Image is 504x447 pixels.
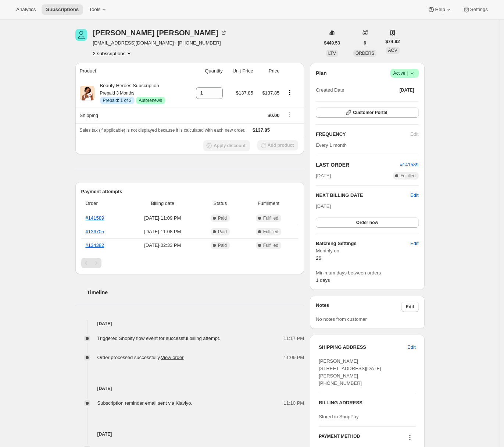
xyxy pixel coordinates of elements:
th: Price [255,63,282,79]
h4: [DATE] [75,385,304,392]
button: Edit [406,238,423,249]
h4: [DATE] [75,320,304,327]
a: #136705 [86,229,104,234]
span: Customer Portal [353,110,387,116]
span: 26 [316,255,321,261]
span: No notes from customer [316,316,367,322]
span: Tools [89,7,100,13]
th: Shipping [75,107,187,123]
span: $137.85 [262,90,279,96]
span: $137.85 [236,90,253,96]
span: [DATE] [316,203,331,209]
h6: Batching Settings [316,240,410,247]
span: [DATE] [400,87,414,93]
nav: Pagination [81,258,299,268]
button: 6 [359,38,371,48]
button: Analytics [12,4,40,15]
span: Help [435,7,445,13]
span: 11:09 PM [284,354,304,361]
span: 11:10 PM [284,400,304,407]
h3: BILLING ADDRESS [319,399,415,407]
span: Prepaid: 1 of 3 [103,97,132,103]
th: Quantity [187,63,225,79]
h2: Plan [316,70,327,77]
span: [DATE] · 11:09 PM [128,214,197,222]
span: Paid [218,242,227,248]
span: LTV [328,51,336,56]
span: #141589 [400,162,419,167]
span: Minimum days between orders [316,269,418,277]
h2: LAST ORDER [316,161,400,168]
span: Edit [410,240,418,247]
span: Subscriptions [46,7,79,13]
span: Fulfilled [263,215,278,221]
h2: Payment attempts [81,188,299,195]
span: Every 1 month [316,142,347,148]
span: Edit [407,344,415,351]
button: Edit [403,341,420,353]
h3: Notes [316,302,401,312]
span: Paid [218,215,227,221]
span: Billing date [128,200,197,207]
span: Order now [356,220,378,226]
h2: NEXT BILLING DATE [316,192,410,199]
th: Product [75,63,187,79]
span: 1 days [316,277,330,283]
span: Triggered Shopify flow event for successful billing attempt. [97,336,221,341]
th: Unit Price [225,63,255,79]
a: View order [161,355,184,360]
span: | [407,70,408,76]
span: Fulfilled [400,173,415,179]
button: Customer Portal [316,107,418,118]
span: Sales tax (if applicable) is not displayed because it is calculated with each new order. [80,128,246,133]
button: [DATE] [395,85,419,95]
h4: [DATE] [75,430,304,438]
span: Edit [406,304,414,310]
span: [EMAIL_ADDRESS][DOMAIN_NAME] · [PHONE_NUMBER] [93,39,227,47]
span: MONICA MENDOZA [75,29,87,41]
button: Order now [316,217,418,228]
span: [PERSON_NAME] [STREET_ADDRESS][DATE][PERSON_NAME] [PHONE_NUMBER] [319,358,381,386]
h3: PAYMENT METHOD [319,433,360,443]
span: Status [201,200,239,207]
span: Order processed successfully. [97,355,184,360]
span: Stored in ShopPay [319,414,358,419]
th: Order [81,195,126,212]
div: [PERSON_NAME] [PERSON_NAME] [93,29,227,36]
button: $449.53 [320,38,344,48]
button: Product actions [93,50,133,57]
span: Settings [470,7,488,13]
span: $137.85 [253,127,270,133]
button: Settings [458,4,492,15]
span: Active [393,70,416,77]
button: Help [423,4,457,15]
div: Beauty Heroes Subscription [94,82,165,104]
h3: SHIPPING ADDRESS [319,344,407,351]
button: Subscriptions [42,4,83,15]
span: $0.00 [268,113,280,118]
span: $449.53 [324,40,340,46]
span: [DATE] · 02:33 PM [128,242,197,249]
span: ORDERS [355,51,374,56]
button: Edit [410,192,418,199]
img: product img [80,86,94,100]
span: Fulfilled [263,229,278,235]
span: Monthly on [316,247,418,255]
button: Tools [85,4,112,15]
span: 11:17 PM [284,335,304,342]
span: [DATE] · 11:08 PM [128,228,197,235]
button: Product actions [284,88,296,96]
button: Shipping actions [284,110,296,118]
span: AOV [388,48,397,53]
span: Subscription reminder email sent via Klaviyo. [97,400,193,406]
span: Fulfilled [263,242,278,248]
h2: Timeline [87,289,304,296]
span: $74.92 [385,38,400,45]
small: Prepaid 3 Months [100,91,135,96]
span: Fulfillment [243,200,294,207]
h2: FREQUENCY [316,131,410,138]
span: 6 [364,40,366,46]
a: #134382 [86,242,104,248]
span: Paid [218,229,227,235]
